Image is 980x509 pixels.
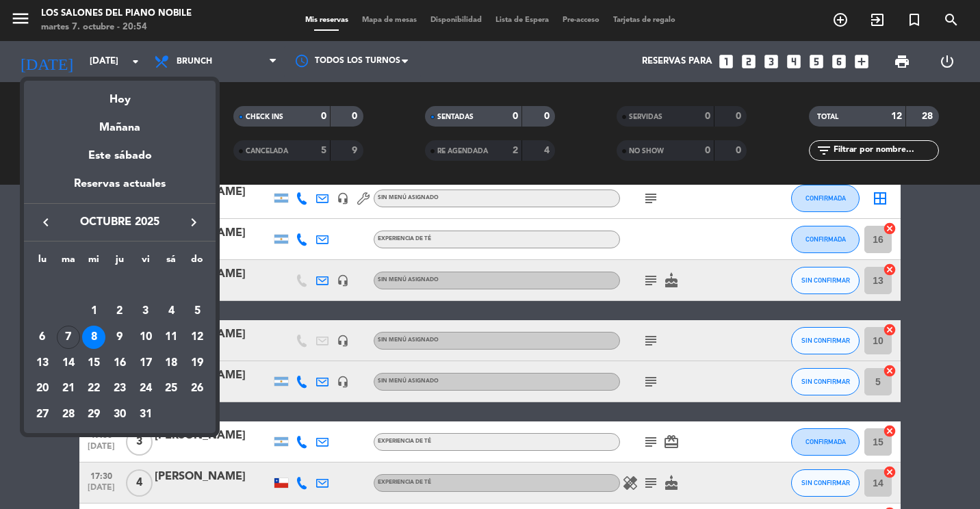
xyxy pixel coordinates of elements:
[81,402,107,428] td: 29 de octubre de 2025
[82,326,105,349] div: 8
[134,403,157,426] div: 31
[185,300,209,323] div: 5
[24,137,216,175] div: Este sábado
[159,350,185,376] td: 18 de octubre de 2025
[184,350,210,376] td: 19 de octubre de 2025
[29,376,55,402] td: 20 de octubre de 2025
[57,352,80,375] div: 14
[82,352,105,375] div: 15
[24,109,216,137] div: Mañana
[181,213,206,231] button: keyboard_arrow_right
[29,402,55,428] td: 27 de octubre de 2025
[185,326,209,349] div: 12
[57,378,80,401] div: 21
[134,300,157,323] div: 3
[24,81,216,109] div: Hoy
[38,214,54,231] i: keyboard_arrow_left
[58,213,181,231] span: octubre 2025
[107,252,133,273] th: jueves
[108,326,131,349] div: 9
[107,376,133,402] td: 23 de octubre de 2025
[134,326,157,349] div: 10
[81,252,107,273] th: miércoles
[31,352,54,375] div: 13
[134,378,157,401] div: 24
[55,402,81,428] td: 28 de octubre de 2025
[81,350,107,376] td: 15 de octubre de 2025
[29,324,55,350] td: 6 de octubre de 2025
[29,273,210,299] td: OCT.
[82,378,105,401] div: 22
[159,324,185,350] td: 11 de octubre de 2025
[29,350,55,376] td: 13 de octubre de 2025
[34,213,58,231] button: keyboard_arrow_left
[82,300,105,323] div: 1
[81,324,107,350] td: 8 de octubre de 2025
[82,403,105,426] div: 29
[133,252,159,273] th: viernes
[133,299,159,325] td: 3 de octubre de 2025
[184,299,210,325] td: 5 de octubre de 2025
[184,376,210,402] td: 26 de octubre de 2025
[159,300,183,323] div: 4
[57,326,80,349] div: 7
[159,376,185,402] td: 25 de octubre de 2025
[108,300,131,323] div: 2
[29,252,55,273] th: lunes
[107,402,133,428] td: 30 de octubre de 2025
[55,324,81,350] td: 7 de octubre de 2025
[159,326,183,349] div: 11
[184,324,210,350] td: 12 de octubre de 2025
[134,352,157,375] div: 17
[81,376,107,402] td: 22 de octubre de 2025
[55,252,81,273] th: martes
[185,214,202,231] i: keyboard_arrow_right
[107,350,133,376] td: 16 de octubre de 2025
[185,378,209,401] div: 26
[108,352,131,375] div: 16
[31,403,54,426] div: 27
[133,376,159,402] td: 24 de octubre de 2025
[159,299,185,325] td: 4 de octubre de 2025
[159,352,183,375] div: 18
[107,299,133,325] td: 2 de octubre de 2025
[81,299,107,325] td: 1 de octubre de 2025
[133,324,159,350] td: 10 de octubre de 2025
[108,378,131,401] div: 23
[159,378,183,401] div: 25
[57,403,80,426] div: 28
[159,252,185,273] th: sábado
[24,175,216,203] div: Reservas actuales
[133,350,159,376] td: 17 de octubre de 2025
[107,324,133,350] td: 9 de octubre de 2025
[55,376,81,402] td: 21 de octubre de 2025
[185,352,209,375] div: 19
[133,402,159,428] td: 31 de octubre de 2025
[108,403,131,426] div: 30
[55,350,81,376] td: 14 de octubre de 2025
[31,378,54,401] div: 20
[184,252,210,273] th: domingo
[31,326,54,349] div: 6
